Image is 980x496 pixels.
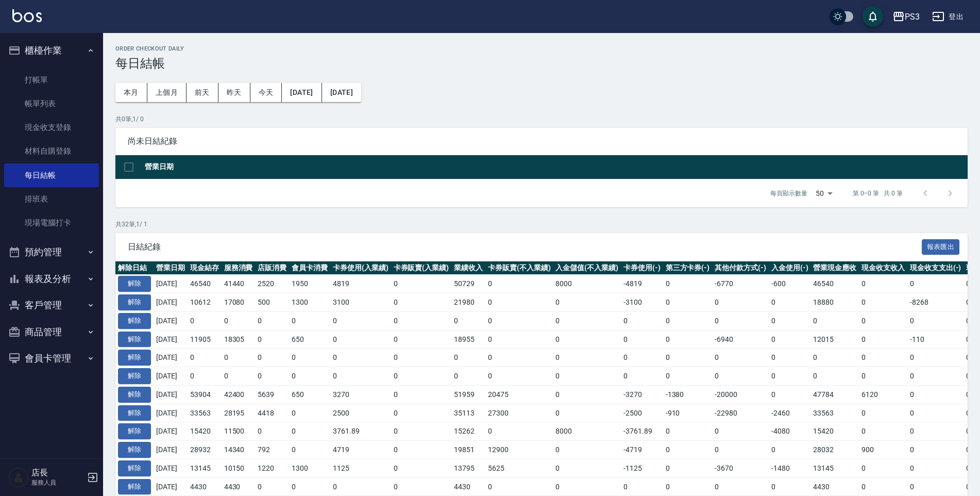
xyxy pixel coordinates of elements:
td: 0 [663,441,713,459]
button: save [863,6,883,27]
td: 0 [485,367,553,386]
button: 商品管理 [4,319,99,345]
td: 1300 [289,293,330,312]
td: 27300 [485,404,553,422]
button: 解除 [118,350,151,366]
td: 1220 [255,459,289,477]
td: 18955 [451,330,485,349]
td: 0 [391,330,452,349]
td: 900 [859,441,907,459]
td: 650 [289,385,330,404]
td: [DATE] [154,385,188,404]
td: 0 [621,349,663,367]
td: [DATE] [154,459,188,477]
td: 2520 [255,275,289,293]
td: 0 [289,311,330,330]
td: 0 [907,441,964,459]
td: -20000 [712,385,769,404]
td: 17080 [222,293,256,312]
td: 0 [859,349,907,367]
td: 792 [255,441,289,459]
button: PS3 [888,6,924,27]
button: 登出 [928,7,968,26]
td: 0 [859,404,907,422]
td: 33563 [810,404,859,422]
button: 昨天 [218,83,250,102]
td: -3100 [621,293,663,312]
td: 0 [859,293,907,312]
td: 0 [391,311,452,330]
td: 3270 [330,385,391,404]
td: 0 [391,349,452,367]
td: 0 [553,330,621,349]
td: 0 [859,311,907,330]
p: 每頁顯示數量 [770,189,807,198]
td: 0 [859,422,907,441]
p: 共 32 筆, 1 / 1 [115,220,968,229]
td: 0 [391,275,452,293]
p: 第 0–0 筆 共 0 筆 [853,189,903,198]
p: 共 0 筆, 1 / 0 [115,114,968,124]
td: 0 [255,477,289,496]
td: 0 [553,385,621,404]
td: 0 [255,367,289,386]
td: 0 [769,441,811,459]
td: 0 [810,311,859,330]
td: 0 [485,311,553,330]
td: 0 [553,311,621,330]
a: 每日結帳 [4,163,99,187]
td: 0 [769,367,811,386]
td: 0 [391,441,452,459]
td: 0 [255,349,289,367]
td: 0 [663,349,713,367]
td: 21980 [451,293,485,312]
a: 帳單列表 [4,92,99,115]
td: 11905 [188,330,222,349]
td: 0 [663,367,713,386]
td: [DATE] [154,422,188,441]
td: 0 [769,293,811,312]
td: 18880 [810,293,859,312]
td: 0 [859,367,907,386]
td: -110 [907,330,964,349]
td: 0 [289,349,330,367]
th: 店販消費 [255,261,289,275]
th: 卡券使用(-) [621,261,663,275]
button: 解除 [118,332,151,348]
td: 15262 [451,422,485,441]
td: 53904 [188,385,222,404]
button: 解除 [118,405,151,421]
td: 0 [391,367,452,386]
td: 0 [907,459,964,477]
td: -8268 [907,293,964,312]
td: [DATE] [154,349,188,367]
td: 0 [391,385,452,404]
td: 4430 [451,477,485,496]
td: 13145 [810,459,859,477]
button: 解除 [118,423,151,439]
td: 28195 [222,404,256,422]
td: 18305 [222,330,256,349]
td: 4430 [222,477,256,496]
a: 現場電腦打卡 [4,211,99,235]
td: 0 [289,404,330,422]
td: 0 [859,330,907,349]
td: 0 [621,311,663,330]
td: 0 [859,275,907,293]
td: [DATE] [154,275,188,293]
td: 0 [485,330,553,349]
a: 打帳單 [4,68,99,92]
button: 前天 [187,83,218,102]
button: [DATE] [282,83,322,102]
td: 0 [907,367,964,386]
td: 0 [330,349,391,367]
td: 12900 [485,441,553,459]
td: 4819 [330,275,391,293]
button: 會員卡管理 [4,345,99,372]
td: 3100 [330,293,391,312]
td: [DATE] [154,367,188,386]
td: 0 [712,367,769,386]
td: 20475 [485,385,553,404]
div: 50 [812,179,836,207]
td: 0 [553,367,621,386]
